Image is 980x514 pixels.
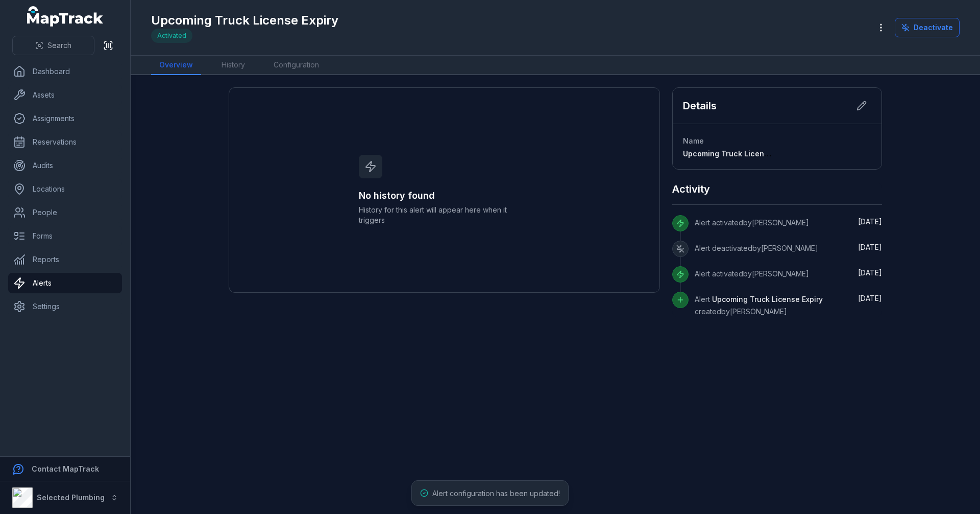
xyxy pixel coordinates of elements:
span: [DATE] [858,268,882,277]
strong: Selected Plumbing [37,493,105,502]
span: History for this alert will appear here when it triggers [359,205,530,225]
div: Activated [151,29,192,43]
a: Alerts [8,273,122,293]
a: Assignments [8,108,122,129]
time: 8/18/2025, 2:41:45 PM [858,268,882,277]
time: 8/18/2025, 2:41:05 PM [858,294,882,302]
a: Locations [8,179,122,199]
button: Search [12,36,94,55]
a: People [8,202,122,223]
span: Name [683,136,704,145]
span: [DATE] [858,294,882,302]
a: MapTrack [27,6,104,27]
time: 8/21/2025, 8:17:31 AM [858,243,882,251]
a: Settings [8,296,122,317]
a: Reservations [8,132,122,152]
strong: Contact MapTrack [32,464,99,473]
span: [DATE] [858,217,882,226]
span: Upcoming Truck License Expiry [683,149,797,158]
span: Alert activated by [PERSON_NAME] [695,218,809,227]
h1: Upcoming Truck License Expiry [151,12,338,29]
span: Alert activated by [PERSON_NAME] [695,269,809,278]
span: Alert created by [PERSON_NAME] [695,295,823,316]
span: [DATE] [858,243,882,251]
a: Assets [8,85,122,105]
a: Forms [8,226,122,246]
h2: Activity [672,182,710,196]
span: Upcoming Truck License Expiry [712,295,823,303]
h2: Details [683,99,717,113]
span: Alert configuration has been updated! [432,489,560,498]
time: 8/21/2025, 8:17:49 AM [858,217,882,226]
a: Overview [151,56,201,75]
button: Deactivate [895,18,960,37]
a: Reports [8,249,122,270]
a: Audits [8,155,122,176]
h3: No history found [359,189,530,203]
a: Dashboard [8,61,122,82]
span: Alert deactivated by [PERSON_NAME] [695,244,818,252]
a: Configuration [265,56,327,75]
span: Search [47,40,71,51]
a: History [213,56,253,75]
